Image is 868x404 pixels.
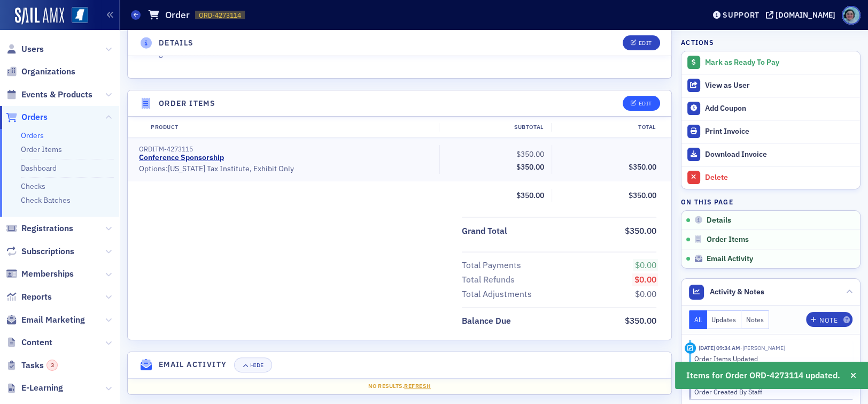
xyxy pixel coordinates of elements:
[21,89,92,101] span: Events & Products
[638,40,652,46] div: Edit
[439,123,551,132] div: Subtotal
[21,314,85,326] span: Email Marketing
[681,166,860,189] button: Delete
[6,382,63,394] a: E-Learning
[462,315,511,327] div: Balance Due
[681,197,861,207] h4: On this page
[681,74,860,97] button: View as User
[234,357,272,372] button: Hide
[707,254,753,264] span: Email Activity
[462,273,518,286] span: Total Refunds
[681,51,860,74] button: Mark as Ready To Pay
[462,288,536,301] span: Total Adjustments
[707,216,731,225] span: Details
[135,382,664,391] div: No results.
[21,144,62,154] a: Order Items
[21,246,74,257] span: Subscriptions
[462,225,507,238] div: Grand Total
[21,195,71,205] a: Check Batches
[21,66,75,78] span: Organizations
[705,127,855,136] div: Print Invoice
[462,315,515,327] span: Balance Due
[6,246,74,257] a: Subscriptions
[21,291,52,303] span: Reports
[139,145,432,153] div: ORDITM-4273115
[21,43,44,55] span: Users
[6,268,74,280] a: Memberships
[705,58,855,67] div: Mark as Ready To Pay
[64,7,88,25] a: View Homepage
[6,360,58,371] a: Tasks3
[629,162,656,172] span: $350.00
[159,359,227,370] h4: Email Activity
[681,120,860,143] a: Print Invoice
[6,89,92,101] a: Events & Products
[6,66,75,78] a: Organizations
[516,190,544,200] span: $350.00
[681,97,860,120] button: Add Coupon
[21,360,58,371] span: Tasks
[6,111,48,123] a: Orders
[21,268,74,280] span: Memberships
[689,310,707,329] button: All
[199,11,241,20] span: ORD-4273114
[139,153,224,163] a: Conference Sponsorship
[819,317,838,323] div: Note
[462,259,525,272] span: Total Payments
[638,101,652,106] div: Edit
[165,9,190,21] h1: Order
[21,111,48,123] span: Orders
[629,190,656,200] span: $350.00
[6,291,52,303] a: Reports
[705,81,855,90] div: View as User
[6,337,52,348] a: Content
[705,173,855,182] div: Delete
[72,7,88,24] img: SailAMX
[21,223,73,234] span: Registrations
[766,11,839,19] button: [DOMAIN_NAME]
[741,310,769,329] button: Notes
[143,123,439,132] div: Product
[635,260,656,270] span: $0.00
[776,10,835,20] div: [DOMAIN_NAME]
[6,43,44,55] a: Users
[681,37,714,47] h4: Actions
[842,6,861,25] span: Profile
[635,288,656,299] span: $0.00
[710,286,764,298] span: Activity & Notes
[634,274,656,285] span: $0.00
[694,387,846,397] div: Order Created By Staff
[46,360,58,371] div: 3
[159,37,194,49] h4: Details
[625,225,656,236] span: $350.00
[159,98,215,109] h4: Order Items
[516,149,544,159] span: $350.00
[462,225,511,238] span: Grand Total
[551,123,663,132] div: Total
[685,342,696,354] div: Activity
[740,344,785,352] span: Rachel Shirley
[806,312,852,327] button: Note
[21,181,45,191] a: Checks
[516,162,544,172] span: $350.00
[404,382,431,390] span: Refresh
[21,382,63,394] span: E-Learning
[21,131,44,140] a: Orders
[623,96,660,111] button: Edit
[694,354,846,363] div: Order Items Updated
[21,337,52,348] span: Content
[250,362,264,368] div: Hide
[707,235,749,245] span: Order Items
[681,143,860,166] a: Download Invoice
[15,7,64,25] img: SailAMX
[139,164,432,174] div: Options: [US_STATE] Tax Institute, Exhibit Only
[705,150,855,159] div: Download Invoice
[6,314,85,326] a: Email Marketing
[462,259,521,272] div: Total Payments
[705,104,855,113] div: Add Coupon
[462,273,515,286] div: Total Refunds
[699,344,740,352] time: 10/1/2025 09:34 AM
[686,369,840,382] span: Items for Order ORD-4273114 updated.
[21,163,57,173] a: Dashboard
